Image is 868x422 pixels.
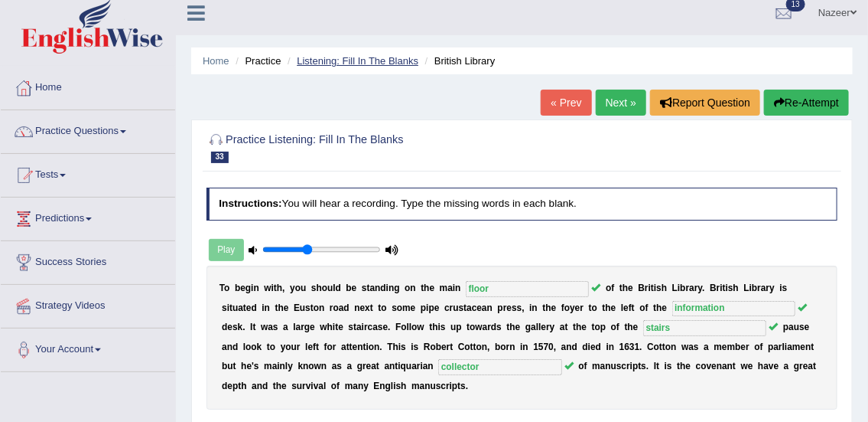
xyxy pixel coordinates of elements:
b: h [606,303,611,313]
b: o [295,283,301,293]
b: o [564,303,570,313]
b: e [310,322,315,332]
b: R [424,342,431,352]
b: e [662,303,668,313]
b: s [517,303,522,313]
b: s [222,303,227,313]
b: C [458,342,465,352]
b: d [336,283,341,293]
b: o [405,283,410,293]
b: t [379,303,382,313]
b: i [362,322,364,332]
b: t [316,342,319,352]
b: m [402,303,411,313]
b: s [496,322,502,332]
b: i [749,283,752,293]
b: s [311,283,317,293]
b: i [251,283,253,293]
b: e [477,303,483,313]
b: a [788,322,794,332]
b: t [507,322,510,332]
b: . [702,283,704,293]
b: o [592,303,597,313]
b: y [550,322,555,332]
b: i [426,303,428,313]
b: h [393,342,398,352]
b: , [282,283,284,293]
b: r [757,283,761,293]
b: o [224,283,229,293]
b: h [545,303,551,313]
b: e [338,322,343,332]
b: a [341,342,346,352]
b: i [654,283,656,293]
b: r [503,303,507,313]
a: Your Account [1,329,175,367]
b: t [723,283,726,293]
b: e [582,322,587,332]
b: r [447,342,450,352]
b: o [327,342,333,352]
b: i [780,283,782,293]
a: Listening: Fill In The Blanks [297,55,418,67]
b: l [409,322,411,332]
b: e [430,283,435,293]
b: w [476,322,483,332]
b: s [378,322,383,332]
b: a [689,283,694,293]
b: t [653,303,656,313]
b: a [283,322,288,332]
b: i [726,283,728,293]
b: h [662,283,667,293]
b: e [360,303,366,313]
b: o [397,303,402,313]
b: a [238,303,243,313]
b: t [310,303,314,313]
b: o [381,303,386,313]
b: n [227,342,232,352]
b: e [628,283,633,293]
b: t [619,283,623,293]
b: h [327,322,333,332]
b: g [394,283,399,293]
b: p [498,303,503,313]
b: o [285,342,291,352]
b: i [262,303,264,313]
b: b [436,342,441,352]
b: t [335,322,338,332]
b: a [356,322,362,332]
b: e [623,303,629,313]
b: e [507,303,512,313]
b: h [278,303,284,313]
b: a [296,322,301,332]
b: s [414,342,419,352]
b: s [273,322,278,332]
b: t [229,303,232,313]
b: o [401,322,406,332]
b: o [333,303,339,313]
b: e [227,322,232,332]
b: i [386,283,388,293]
b: t [625,322,628,332]
b: B [710,283,717,293]
b: t [370,303,373,313]
b: d [491,322,496,332]
a: Next » [596,90,646,116]
b: g [525,322,531,332]
b: a [482,303,487,313]
a: Tests [1,154,175,192]
b: i [398,342,401,352]
b: t [267,342,270,352]
b: t [275,303,278,313]
b: e [434,303,440,313]
b: n [265,303,270,313]
b: w [418,322,424,332]
b: p [600,322,606,332]
b: u [291,342,297,352]
b: t [353,322,356,332]
b: e [352,283,357,293]
b: t [450,342,453,352]
b: d [232,342,238,352]
input: blank [672,301,795,316]
b: o [322,283,327,293]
